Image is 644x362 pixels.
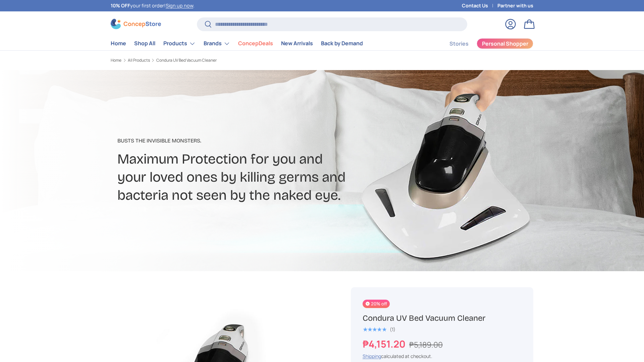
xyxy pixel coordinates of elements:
[128,58,150,62] a: All Products
[204,37,230,50] a: Brands
[111,19,161,29] img: ConcepStore
[363,313,522,323] h1: Condura UV Bed Vacuum Cleaner
[111,37,126,50] a: Home
[111,2,130,9] strong: 10% OFF
[363,326,386,333] div: 5.0 out of 5.0 stars
[363,300,390,308] span: 20% off
[433,37,533,50] nav: Secondary
[117,137,375,145] p: Busts The Invisible Monsters​.
[111,57,335,63] nav: Breadcrumbs
[156,58,217,62] a: Condura UV Bed Vacuum Cleaner
[363,325,395,333] a: 5.0 out of 5.0 stars (1)
[462,2,497,9] a: Contact Us
[363,353,381,359] a: Shipping
[497,2,533,9] a: Partner with us
[111,58,121,62] a: Home
[363,353,522,360] div: calculated at checkout.
[159,37,200,50] summary: Products
[117,150,375,204] h2: Maximum Protection for you and your loved ones by killing germs and bacteria not seen by the nake...
[449,37,469,50] a: Stories
[363,326,386,333] span: ★★★★★
[409,339,443,350] s: ₱5,189.00
[482,41,528,46] span: Personal Shopper
[134,37,155,50] a: Shop All
[281,37,313,50] a: New Arrivals
[363,337,407,351] strong: ₱4,151.20
[163,37,196,50] a: Products
[200,37,234,50] summary: Brands
[321,37,363,50] a: Back by Demand
[477,38,533,49] a: Personal Shopper
[111,2,195,9] p: your first order! .
[111,37,363,50] nav: Primary
[390,327,395,332] div: (1)
[238,37,273,50] a: ConcepDeals
[166,2,193,9] a: Sign up now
